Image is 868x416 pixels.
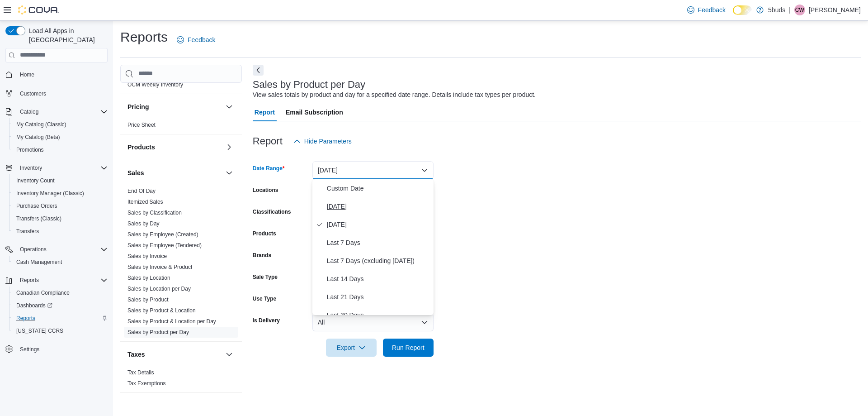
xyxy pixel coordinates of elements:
span: Reports [13,313,108,324]
button: Cash Management [9,256,111,268]
button: Run Report [383,339,434,357]
a: Settings [16,344,43,355]
span: Sales by Employee (Tendered) [127,242,202,249]
span: Sales by Employee (Created) [127,231,198,238]
a: Canadian Compliance [13,287,73,298]
button: Transfers [9,225,111,238]
a: Customers [16,88,50,99]
button: Next [253,65,264,76]
p: 5buds [768,5,785,15]
a: Transfers (Classic) [13,213,65,224]
h3: Sales [127,168,144,177]
button: Transfers (Classic) [9,212,111,225]
span: Inventory [16,163,108,173]
div: Sales [120,186,242,341]
a: Feedback [173,31,219,49]
span: Export [331,339,371,357]
span: Canadian Compliance [16,289,70,296]
button: Inventory Manager (Classic) [9,187,111,200]
a: Sales by Classification [127,210,182,216]
span: Report [255,103,275,121]
a: Inventory Count [13,175,58,186]
a: OCM Weekly Inventory [127,81,183,88]
a: Sales by Product [127,296,169,303]
span: Sales by Invoice [127,253,167,260]
span: Load All Apps in [GEOGRAPHIC_DATA] [25,26,108,44]
button: Catalog [16,106,42,117]
div: View sales totals by product and day for a specified date range. Details include tax types per pr... [253,90,536,100]
div: Select listbox [312,179,434,315]
span: End Of Day [127,187,156,195]
a: Tax Exemptions [127,380,166,387]
span: Home [16,69,108,80]
a: Inventory Manager (Classic) [13,188,88,199]
h3: Taxes [127,350,145,359]
span: Purchase Orders [16,202,57,210]
a: My Catalog (Beta) [13,132,64,143]
span: Transfers (Classic) [16,215,61,222]
h1: Reports [120,28,168,46]
label: Use Type [253,295,276,302]
span: Sales by Product & Location [127,307,196,314]
h3: Pricing [127,102,149,111]
span: My Catalog (Classic) [16,121,66,128]
span: Sales by Product & Location per Day [127,318,216,325]
label: Is Delivery [253,317,280,324]
span: Dashboards [13,300,108,311]
a: Sales by Invoice & Product [127,264,192,270]
a: My Catalog (Classic) [13,119,70,130]
button: Pricing [127,102,222,111]
span: Hide Parameters [304,137,352,146]
button: Hide Parameters [290,132,355,150]
span: My Catalog (Beta) [16,134,60,141]
button: Taxes [127,350,222,359]
span: My Catalog (Classic) [13,119,108,130]
input: Dark Mode [733,5,752,15]
button: My Catalog (Classic) [9,118,111,131]
span: Sales by Location [127,274,170,282]
span: Cash Management [13,257,108,268]
label: Date Range [253,165,285,172]
span: Cash Management [16,258,62,266]
span: Promotions [13,144,108,155]
a: Sales by Employee (Tendered) [127,242,202,249]
span: CW [795,5,804,15]
span: [DATE] [327,219,430,230]
div: Courtney White [794,5,805,15]
span: Inventory Manager (Classic) [13,188,108,199]
span: Operations [20,246,47,253]
label: Brands [253,252,271,259]
h3: Report [253,136,283,147]
label: Sale Type [253,273,278,281]
span: Run Report [392,343,425,352]
button: Inventory Count [9,174,111,187]
span: Sales by Product per Day [127,329,189,336]
button: [DATE] [312,161,434,179]
span: Last 21 Days [327,292,430,302]
span: Last 14 Days [327,273,430,284]
button: Catalog [2,105,111,118]
button: Operations [2,243,111,256]
span: Settings [16,344,108,355]
nav: Complex example [5,64,108,379]
span: [US_STATE] CCRS [16,327,63,335]
span: Canadian Compliance [13,287,108,298]
a: Promotions [13,144,47,155]
button: Operations [16,244,50,255]
button: Customers [2,86,111,100]
button: Pricing [224,101,235,112]
span: Email Subscription [286,103,343,121]
a: Dashboards [13,300,56,311]
a: Sales by Invoice [127,253,167,259]
span: Promotions [16,146,44,153]
span: Last 7 Days [327,237,430,248]
span: Home [20,71,34,78]
a: Transfers [13,226,42,237]
button: Canadian Compliance [9,287,111,299]
span: Sales by Location per Day [127,285,191,292]
span: Settings [20,346,39,353]
span: Inventory Count [13,175,108,186]
span: Sales by Invoice & Product [127,263,192,271]
span: Catalog [16,106,108,117]
button: Inventory [16,163,46,173]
